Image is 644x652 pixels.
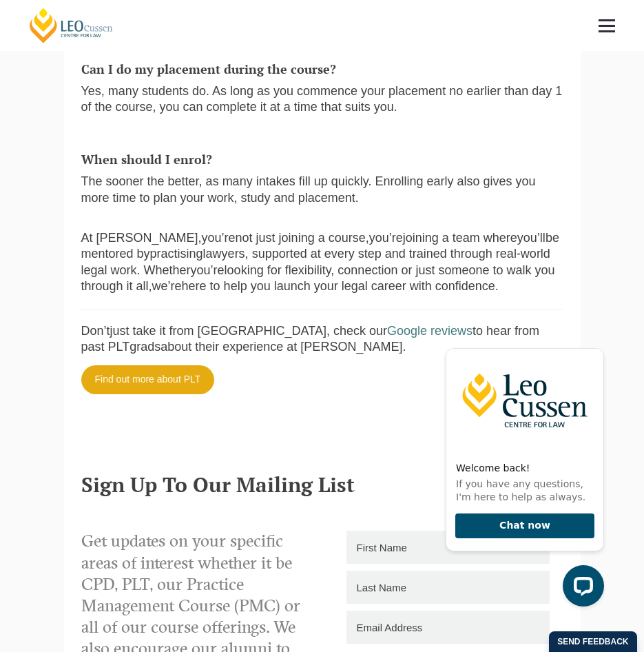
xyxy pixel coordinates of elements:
[81,83,563,116] p: Yes, many students do. As long as you commence your placement no earlier than day 1 of the course...
[81,324,540,354] span: just take it from [GEOGRAPHIC_DATA], check our to hear from past PLT
[81,63,563,77] h3: Can I do my placement during the course?
[236,231,369,245] span: not just joining a course,
[81,247,550,276] span: lawyers, supported at every step and trained through real-world legal work. Whether
[191,263,225,277] span: you’re
[435,323,610,618] iframe: LiveChat chat widget
[81,153,563,167] h3: When should I enrol?
[387,324,472,338] a: Google reviews
[152,279,182,293] span: we’re
[403,231,517,245] span: joining a team where
[202,231,236,245] span: you’re
[517,231,546,245] span: you’ll
[369,231,403,245] span: you’re
[346,531,550,564] input: First Name
[346,611,550,644] input: Email Address
[28,7,115,44] a: [PERSON_NAME] Centre for Law
[129,340,160,354] span: grads
[81,174,563,206] p: The sooner the better, as many intakes fill up quickly. Enrolling early also gives you more time ...
[160,340,406,354] span: about their experience at [PERSON_NAME].
[346,571,550,604] input: Last Name
[81,231,202,245] span: At [PERSON_NAME],
[81,324,110,338] span: Don’t
[81,473,563,496] h2: Sign Up To Our Mailing List
[182,279,499,293] span: here to help you launch your legal career with confidence.
[81,263,555,293] span: looking for flexibility, connection or just someone to walk you through it all,
[81,365,215,394] a: Find out more about PLT
[150,247,203,261] span: practising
